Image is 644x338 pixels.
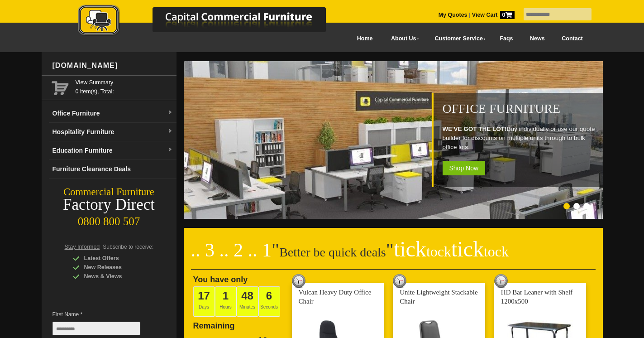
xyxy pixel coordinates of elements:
span: Remaining [193,318,235,330]
div: Factory Direct [42,198,177,211]
a: Office Furniture WE'VE GOT THE LOT!Buy individually or use our quote builder for discounts on mul... [184,214,605,220]
div: [DOMAIN_NAME] [49,52,177,79]
span: tock [484,243,509,260]
a: Office Furnituredropdown [49,104,177,123]
h1: Office Furniture [443,102,598,116]
img: Office Furniture [184,61,605,219]
span: First Name * [52,310,154,319]
strong: WE'VE GOT THE LOT! [443,126,507,132]
span: 0 [500,11,515,19]
span: 0 item(s), Total: [76,78,173,95]
span: " [272,240,279,261]
span: 1 [223,290,229,302]
a: Capital Commercial Furniture Logo [53,5,370,40]
span: Hours [215,286,237,317]
div: Commercial Furniture [42,186,177,198]
span: Seconds [258,286,280,317]
input: First Name * [52,322,140,335]
img: Capital Commercial Furniture Logo [53,5,370,38]
div: Latest Offers [73,254,159,263]
span: Days [193,286,215,317]
div: 0800 800 507 [42,211,177,228]
a: Hospitality Furnituredropdown [49,123,177,141]
span: " [386,240,509,261]
span: .. 3 .. 2 .. 1 [191,240,272,261]
a: Furniture Clearance Deals [49,160,177,179]
img: dropdown [167,129,173,134]
a: Faqs [491,29,522,49]
span: Subscribe to receive: [103,244,153,250]
a: News [521,29,553,49]
strong: View Cart [472,12,515,18]
span: 48 [241,290,253,302]
li: Page dot 1 [563,203,570,209]
img: tick tock deal clock [292,274,305,288]
span: tock [426,243,451,260]
img: dropdown [167,110,173,116]
div: News & Views [73,272,159,281]
img: dropdown [167,147,173,153]
span: tick tick [394,237,509,261]
span: Stay Informed [65,244,100,250]
img: tick tock deal clock [494,274,508,288]
div: New Releases [73,263,159,272]
a: View Cart0 [470,12,514,18]
a: Customer Service [425,29,491,49]
a: About Us [381,29,425,49]
p: Buy individually or use our quote builder for discounts on multiple units through to bulk office ... [443,125,598,152]
span: Shop Now [443,161,486,175]
li: Page dot 3 [583,203,590,209]
h2: Better be quick deals [191,242,596,270]
a: View Summary [76,78,173,87]
img: tick tock deal clock [393,274,406,288]
a: Contact [553,29,591,49]
a: My Quotes [439,12,467,18]
span: 17 [198,290,210,302]
span: 6 [266,290,272,302]
span: You have only [193,275,248,284]
span: Minutes [237,286,258,317]
li: Page dot 2 [573,203,580,209]
a: Education Furnituredropdown [49,141,177,160]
